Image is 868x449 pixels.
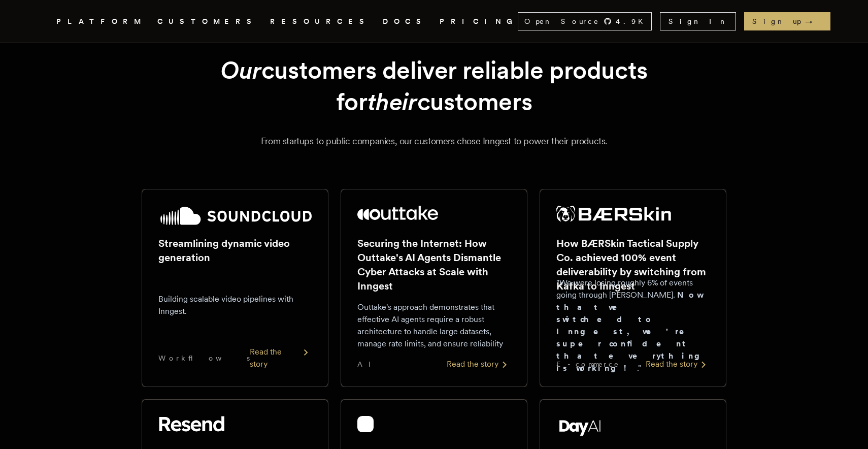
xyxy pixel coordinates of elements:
img: BÆRSkin Tactical Supply Co. [556,206,671,222]
span: AI [357,359,380,369]
p: Building scalable video pipelines with Inngest. [158,293,312,317]
img: SoundCloud [158,206,312,226]
a: Outtake logoSecuring the Internet: How Outtake's AI Agents Dismantle Cyber Attacks at Scale with ... [341,189,527,387]
span: Workflows [158,353,250,363]
a: BÆRSkin Tactical Supply Co. logoHow BÆRSkin Tactical Supply Co. achieved 100% event deliverabilit... [540,189,726,387]
button: RESOURCES [270,15,371,28]
h2: Securing the Internet: How Outtake's AI Agents Dismantle Cyber Attacks at Scale with Inngest [357,236,511,293]
h2: Streamlining dynamic video generation [158,236,312,265]
img: cubic [357,416,374,432]
p: From startups to public companies, our customers chose Inngest to power their products. [69,134,799,148]
h2: How BÆRSkin Tactical Supply Co. achieved 100% event deliverability by switching from Kafka to Inn... [556,236,710,293]
div: Read the story [646,358,710,370]
img: Resend [158,416,224,432]
h1: customers deliver reliable products for customers [166,54,702,118]
img: Outtake [357,206,438,220]
em: Our [220,55,261,85]
p: "We were losing roughly 6% of events going through [PERSON_NAME]. ." [556,277,710,374]
a: DOCS [383,15,427,28]
div: Read the story [447,358,511,370]
span: Open Source [524,16,599,26]
a: CUSTOMERS [157,15,258,28]
p: Outtake's approach demonstrates that effective AI agents require a robust architecture to handle ... [357,301,511,350]
button: PLATFORM [56,15,145,28]
a: SoundCloud logoStreamlining dynamic video generationBuilding scalable video pipelines with Innges... [142,189,328,387]
span: → [805,16,822,26]
div: Read the story [250,346,312,370]
span: E-commerce [556,359,619,369]
a: PRICING [440,15,518,28]
span: 4.9 K [616,16,649,26]
a: Sign In [660,12,736,30]
em: their [368,87,417,116]
img: Day AI [556,416,604,436]
strong: Now that we switched to Inngest, we're super confident that everything is working! [556,290,708,373]
a: Sign up [744,12,830,30]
